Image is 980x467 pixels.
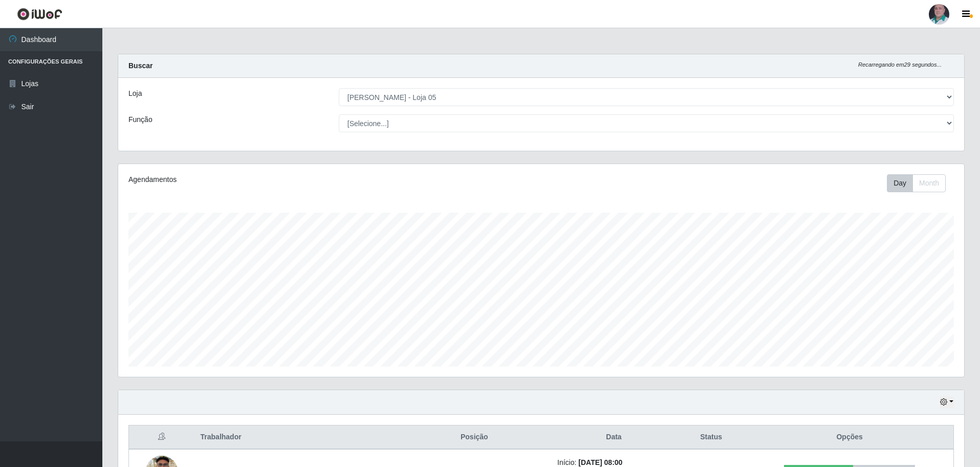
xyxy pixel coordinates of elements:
[17,8,62,21] img: CoreUI Logo
[912,174,946,192] button: Month
[887,174,913,192] button: Day
[128,114,153,125] label: Função
[128,88,142,99] label: Loja
[194,425,398,450] th: Trabalhador
[398,425,551,450] th: Posição
[746,425,953,450] th: Opções
[128,62,153,70] strong: Buscar
[887,174,946,192] div: First group
[128,174,464,185] div: Agendamentos
[551,425,677,450] th: Data
[858,62,942,68] i: Recarregando em 29 segundos...
[677,425,746,450] th: Status
[578,458,622,466] time: [DATE] 08:00
[887,174,954,192] div: Toolbar with button groups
